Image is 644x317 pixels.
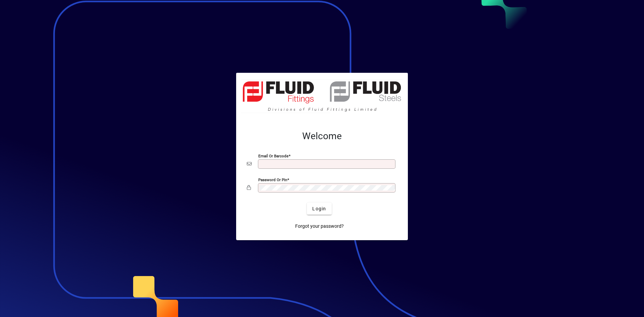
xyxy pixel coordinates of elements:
[307,203,331,215] button: Login
[295,223,344,230] span: Forgot your password?
[292,220,346,232] a: Forgot your password?
[312,205,326,212] span: Login
[247,130,397,142] h2: Welcome
[258,177,287,182] mat-label: Password or Pin
[258,154,288,158] mat-label: Email or Barcode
